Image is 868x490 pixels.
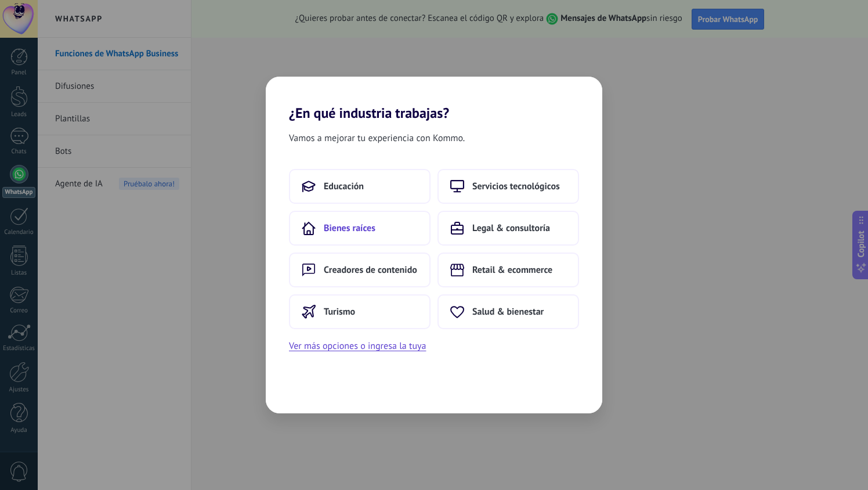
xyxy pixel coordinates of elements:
button: Retail & ecommerce [437,253,579,287]
span: Salud & bienestar [472,306,544,318]
span: Vamos a mejorar tu experiencia con Kommo. [289,131,465,146]
button: Bienes raíces [289,211,431,246]
button: Ver más opciones o ingresa la tuya [289,338,426,354]
span: Servicios tecnológicos [472,181,560,192]
h2: ¿En qué industria trabajas? [266,77,602,121]
button: Educación [289,169,431,204]
button: Salud & bienestar [437,294,579,329]
span: Turismo [324,306,355,318]
span: Retail & ecommerce [472,264,552,276]
button: Legal & consultoría [437,211,579,246]
button: Turismo [289,294,431,329]
span: Educación [324,181,364,192]
button: Creadores de contenido [289,253,431,287]
button: Servicios tecnológicos [437,169,579,204]
span: Legal & consultoría [472,222,550,234]
span: Bienes raíces [324,222,375,234]
span: Creadores de contenido [324,264,417,276]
